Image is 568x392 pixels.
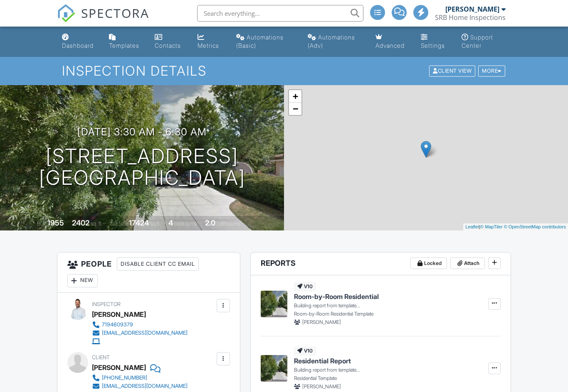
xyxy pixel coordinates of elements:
span: bathrooms [217,220,240,227]
a: Dashboard [59,30,99,54]
div: Settings [421,42,445,49]
div: Contacts [155,42,181,49]
div: [PHONE_NUMBER] [102,375,147,381]
div: Automations (Basic) [236,34,284,49]
div: | [463,223,568,230]
div: Client View [429,66,475,77]
span: Lot Size [110,220,128,227]
a: © OpenStreetMap contributors [504,224,566,229]
a: Zoom out [289,103,301,115]
div: SRB Home Inspections [435,13,506,22]
span: bedrooms [174,220,197,227]
a: Support Center [458,30,510,54]
a: Automations (Advanced) [304,30,365,54]
div: [EMAIL_ADDRESS][DOMAIN_NAME] [102,383,188,390]
div: [EMAIL_ADDRESS][DOMAIN_NAME] [102,330,188,336]
h3: [DATE] 3:30 am - 6:30 am [77,126,207,137]
div: Dashboard [62,42,94,49]
div: Templates [109,42,139,49]
div: More [478,66,505,77]
a: 7194609379 [92,321,188,329]
h1: [STREET_ADDRESS] [GEOGRAPHIC_DATA] [39,145,245,189]
a: © MapTiler [480,224,503,229]
input: Search everything... [197,5,363,22]
div: New [67,274,98,287]
div: 7194609379 [102,321,133,328]
a: Settings [417,30,452,54]
a: [EMAIL_ADDRESS][DOMAIN_NAME] [92,329,188,337]
a: Templates [106,30,145,54]
a: Zoom in [289,90,301,103]
div: Metrics [198,42,219,49]
a: Advanced [372,30,411,54]
a: Contacts [151,30,188,54]
div: Support Center [462,34,493,49]
div: 1955 [47,218,64,227]
img: The Best Home Inspection Software - Spectora [57,4,75,22]
a: [EMAIL_ADDRESS][DOMAIN_NAME] [92,382,188,390]
span: Client [92,354,110,360]
div: [PERSON_NAME] [92,361,146,374]
div: 4 [168,218,173,227]
span: Built [37,220,46,227]
a: Client View [428,67,477,73]
a: Automations (Basic) [233,30,298,54]
a: [PHONE_NUMBER] [92,374,188,382]
span: SPECTORA [81,4,149,22]
a: SPECTORA [57,11,149,29]
div: 2.0 [205,218,215,227]
div: Automations (Adv) [308,34,355,49]
div: Disable Client CC Email [117,257,199,271]
div: 2402 [72,218,89,227]
div: Advanced [375,42,405,49]
span: sq.ft. [150,220,161,227]
span: Inspector [92,301,121,307]
div: [PERSON_NAME] [445,5,499,13]
h1: Inspection Details [62,64,506,78]
div: [PERSON_NAME] [92,308,146,321]
span: sq. ft. [91,220,102,227]
a: Leaflet [465,224,479,229]
h3: People [57,252,240,293]
a: Metrics [194,30,226,54]
div: 17424 [129,218,149,227]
